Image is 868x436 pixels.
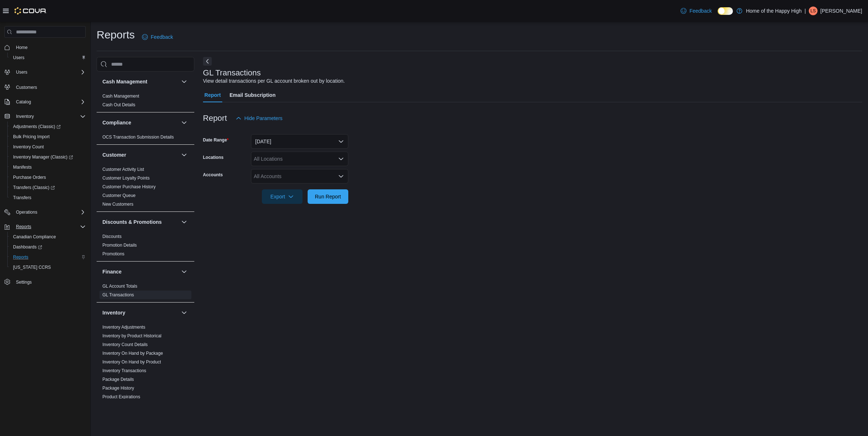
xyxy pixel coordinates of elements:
button: Cash Management [180,77,188,86]
a: Reports [10,253,31,262]
button: Inventory [1,111,89,122]
button: Export [262,189,303,204]
span: Dashboards [13,244,42,250]
span: Customer Activity List [102,166,144,172]
button: Inventory [180,308,188,317]
span: Inventory [16,114,34,119]
div: Customer [97,165,194,211]
span: Inventory Count Details [102,342,148,347]
a: Package History [102,386,134,391]
span: LS [811,7,816,15]
span: Users [13,68,86,77]
h3: Report [203,114,227,123]
button: Customer [102,151,178,159]
span: Settings [16,279,32,285]
span: Feedback [151,33,173,41]
button: Compliance [180,118,188,127]
button: Settings [1,277,89,287]
span: Customer Purchase History [102,184,156,190]
span: Customers [13,82,86,91]
span: [US_STATE] CCRS [13,264,51,270]
span: Promotion Details [102,242,137,248]
span: Customers [16,85,37,90]
span: Manifests [13,164,32,170]
span: Users [10,53,86,62]
span: Product Expirations [102,394,140,400]
span: Reports [13,254,28,260]
a: Customer Loyalty Points [102,176,150,181]
button: Catalog [13,98,34,106]
span: Customer Loyalty Points [102,175,150,181]
span: Export [266,189,298,204]
button: Run Report [308,189,348,204]
span: Catalog [16,99,31,105]
span: Reports [10,253,86,262]
h3: Discounts & Promotions [102,218,162,226]
span: Inventory by Product Historical [102,333,162,339]
span: Users [13,55,24,61]
span: Manifests [10,163,86,172]
a: Home [13,43,31,52]
span: Canadian Compliance [13,234,56,240]
a: Users [10,53,27,62]
span: Adjustments (Classic) [13,124,61,129]
div: Compliance [97,133,194,144]
a: Dashboards [10,243,45,251]
h3: Inventory [102,309,125,316]
button: Bulk Pricing Import [7,132,89,142]
img: Cova [15,7,47,15]
span: Customer Queue [102,193,135,198]
input: Dark Mode [718,7,733,15]
button: Discounts & Promotions [102,218,178,226]
span: Inventory [13,112,86,121]
span: Purchase Orders [13,174,46,180]
button: Customer [180,151,188,159]
a: OCS Transaction Submission Details [102,135,174,140]
button: Discounts & Promotions [180,218,188,226]
span: Promotions [102,251,125,257]
span: Operations [16,209,37,215]
button: [US_STATE] CCRS [7,262,89,272]
label: Accounts [203,172,223,178]
button: Finance [102,268,178,275]
a: Customers [13,83,40,92]
button: Purchase Orders [7,172,89,182]
span: Users [16,69,27,75]
button: Operations [1,207,89,217]
span: Home [13,43,86,52]
a: Purchase Orders [10,173,49,182]
button: Manifests [7,162,89,172]
a: Cash Management [102,94,139,99]
a: Settings [13,278,35,287]
a: Canadian Compliance [10,233,59,241]
button: Reports [7,252,89,262]
span: Inventory Adjustments [102,324,145,330]
span: Purchase Orders [10,173,86,182]
span: Inventory On Hand by Package [102,350,163,356]
a: Customer Queue [102,193,135,198]
div: View detail transactions per GL account broken out by location. [203,77,345,85]
a: Promotion Details [102,243,137,248]
span: Inventory Count [13,144,44,150]
span: Bulk Pricing Import [13,134,50,140]
span: New Customers [102,201,133,207]
button: Finance [180,267,188,276]
a: Feedback [678,4,714,18]
span: Bulk Pricing Import [10,132,86,141]
a: Inventory Manager (Classic) [7,152,89,162]
a: Inventory by Product Historical [102,333,162,338]
a: Product Expirations [102,394,140,399]
div: Discounts & Promotions [97,232,194,261]
button: Reports [1,222,89,232]
span: Cash Out Details [102,102,135,108]
span: Reports [13,222,86,231]
button: Inventory Count [7,142,89,152]
button: Open list of options [338,156,344,162]
span: Email Subscription [230,88,276,102]
span: Reports [16,224,31,230]
button: Inventory [13,112,37,121]
button: Operations [13,208,40,217]
div: Cash Management [97,92,194,112]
